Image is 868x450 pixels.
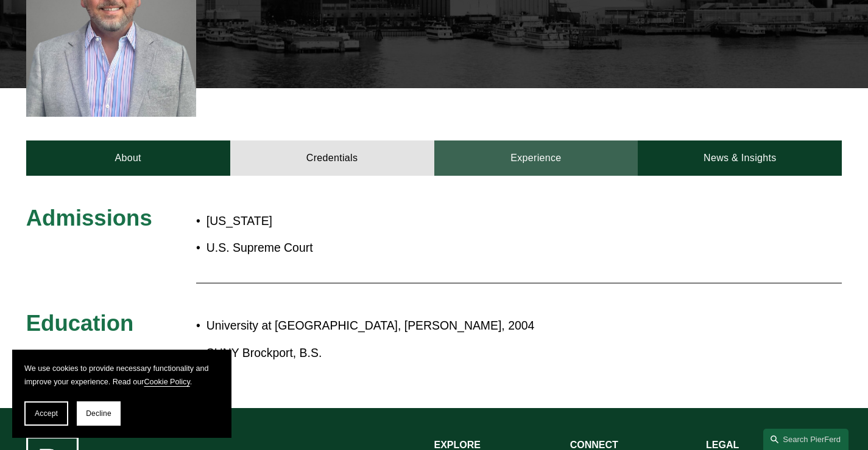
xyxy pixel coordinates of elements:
a: Cookie Policy [144,378,189,386]
a: Search this site [763,429,849,450]
a: Credentials [230,140,434,176]
span: Education [26,311,134,336]
button: Accept [24,401,68,426]
strong: LEGAL [706,440,739,450]
p: SUNY Brockport, B.S. [206,342,740,364]
a: News & Insights [638,140,842,176]
p: University at [GEOGRAPHIC_DATA], [PERSON_NAME], 2004 [206,315,740,336]
span: Decline [86,409,111,418]
p: U.S. Supreme Court [206,237,502,258]
p: We use cookies to provide necessary functionality and improve your experience. Read our . [24,362,219,389]
p: [US_STATE] [206,210,502,232]
strong: CONNECT [570,440,618,450]
span: Admissions [26,206,152,230]
a: Experience [434,140,638,176]
button: Decline [77,401,121,426]
section: Cookie banner [12,350,231,438]
strong: EXPLORE [434,440,481,450]
span: Accept [35,409,58,418]
a: About [26,140,230,176]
